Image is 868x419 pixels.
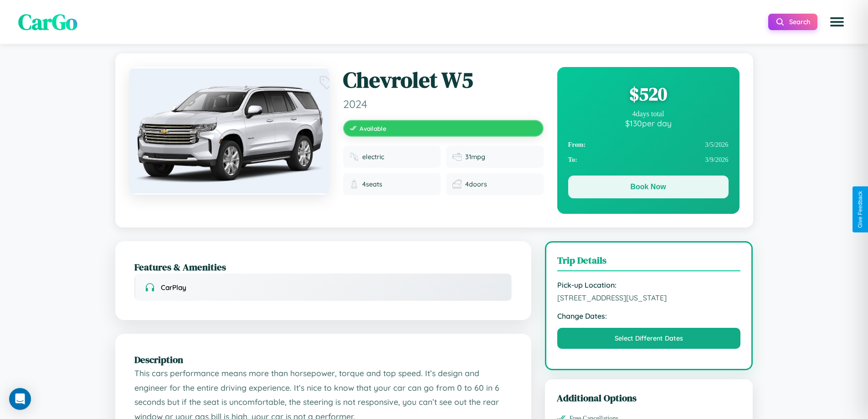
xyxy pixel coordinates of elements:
[134,353,512,366] h2: Description
[465,153,485,161] span: 31 mpg
[568,137,729,152] div: 3 / 5 / 2026
[452,180,462,189] img: Doors
[362,180,382,188] span: 4 seats
[129,67,329,195] img: Chevrolet W5 2024
[557,280,741,290] strong: Pick-up Location:
[360,124,386,132] span: Available
[568,152,729,167] div: 3 / 9 / 2026
[465,180,487,188] span: 4 doors
[568,141,586,149] strong: From:
[362,153,384,161] span: electric
[9,388,31,410] div: Open Intercom Messenger
[857,191,863,228] div: Give Feedback
[557,293,741,302] span: [STREET_ADDRESS][US_STATE]
[557,391,741,404] h3: Additional Options
[568,156,577,164] strong: To:
[568,82,729,106] div: $ 520
[568,110,729,118] div: 4 days total
[161,283,186,292] span: CarPlay
[824,9,850,35] button: Open menu
[134,260,512,274] h2: Features & Amenities
[557,311,741,321] strong: Change Dates:
[768,14,817,30] button: Search
[18,7,77,37] span: CarGo
[568,118,729,128] div: $ 130 per day
[349,152,359,161] img: Fuel type
[452,152,462,161] img: Fuel efficiency
[343,67,544,93] h1: Chevrolet W5
[568,176,729,198] button: Book Now
[557,253,741,271] h3: Trip Details
[557,328,741,349] button: Select Different Dates
[343,97,544,111] span: 2024
[789,18,810,26] span: Search
[349,180,359,189] img: Seats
